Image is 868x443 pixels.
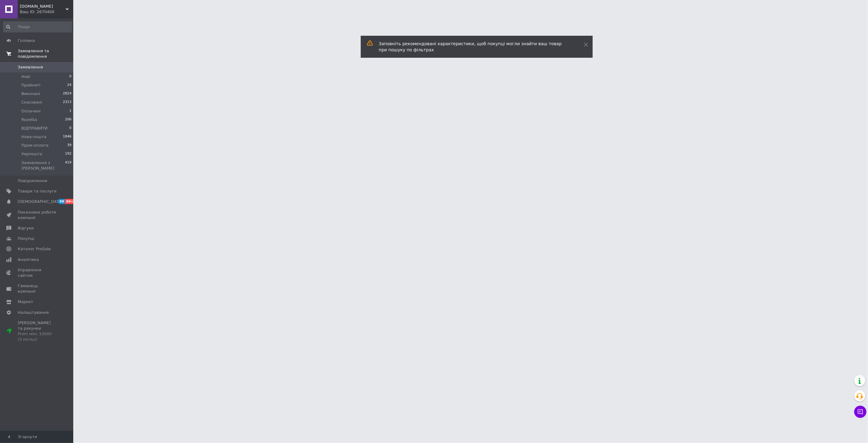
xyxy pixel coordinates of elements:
[69,126,71,131] span: 0
[18,210,56,221] span: Показники роботи компанії
[21,126,48,131] span: ВІДПРАВИТИ
[21,74,30,79] span: Нові
[63,91,71,97] span: 2824
[18,310,49,315] span: Налаштування
[18,48,73,59] span: Замовлення та повідомлення
[65,199,75,204] span: 99+
[18,283,56,294] span: Гаманець компанії
[18,38,35,43] span: Головна
[69,74,71,79] span: 0
[20,4,66,9] span: droptape.store
[21,108,41,114] span: Оплачені
[3,21,72,32] input: Пошук
[18,331,56,342] div: Prom мікс 10000 (3 місяці)
[63,100,71,105] span: 2313
[18,178,47,184] span: Повідомлення
[18,299,33,305] span: Маркет
[67,82,71,88] span: 24
[69,108,71,114] span: 1
[21,117,37,123] span: Rozetka
[18,267,56,278] span: Управління сайтом
[18,225,34,231] span: Відгуки
[65,151,71,157] span: 192
[379,41,569,53] div: Заповніть рекомендовані характеристики, щоб покупці могли знайти ваш товар при пошуку по фільтрах
[21,91,40,97] span: Виконані
[21,134,46,140] span: Нова-пошта
[18,236,34,241] span: Покупці
[63,134,71,140] span: 1846
[67,143,71,148] span: 39
[18,189,56,194] span: Товари та послуги
[21,160,65,171] span: Замовлення з [PERSON_NAME]
[65,117,71,123] span: 206
[21,143,49,148] span: Пром-оплата
[21,100,42,105] span: Скасовані
[18,246,51,252] span: Каталог ProSale
[21,82,40,88] span: Прийняті
[18,199,63,204] span: [DEMOGRAPHIC_DATA]
[18,257,39,262] span: Аналітика
[21,151,42,157] span: Укрпошта
[20,9,73,15] div: Ваш ID: 2670400
[65,160,71,171] span: 419
[854,406,866,418] button: Чат з покупцем
[18,320,56,342] span: [PERSON_NAME] та рахунки
[18,64,43,70] span: Замовлення
[58,199,65,204] span: 99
